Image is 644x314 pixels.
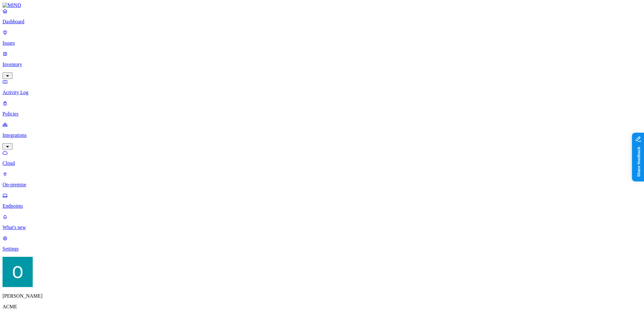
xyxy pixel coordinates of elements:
p: Issues [3,40,641,46]
a: Dashboard [3,8,641,25]
p: Cloud [3,160,641,166]
p: Settings [3,246,641,252]
p: Inventory [3,62,641,67]
p: What's new [3,225,641,230]
p: On-premise [3,182,641,188]
p: Integrations [3,132,641,138]
img: Ofir Englard [3,257,33,287]
p: Endpoints [3,203,641,209]
a: Activity Log [3,79,641,95]
img: MIND [3,3,21,8]
p: Policies [3,111,641,117]
a: What's new [3,214,641,230]
a: On-premise [3,171,641,188]
a: Settings [3,235,641,252]
a: Cloud [3,150,641,166]
p: [PERSON_NAME] [3,293,641,299]
p: Dashboard [3,19,641,25]
p: Activity Log [3,90,641,95]
a: Integrations [3,122,641,149]
a: Issues [3,30,641,46]
a: Policies [3,100,641,117]
a: MIND [3,3,641,8]
p: ACME [3,304,641,310]
a: Endpoints [3,193,641,209]
a: Inventory [3,51,641,78]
